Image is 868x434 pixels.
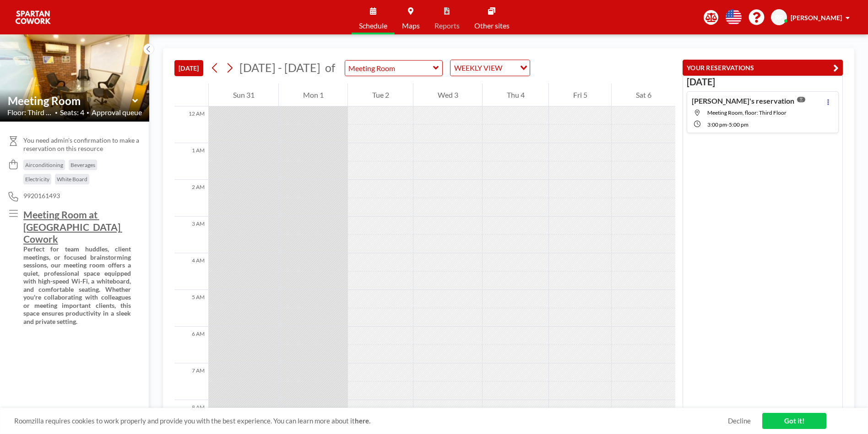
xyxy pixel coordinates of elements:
[25,161,63,168] span: Airconditioning
[57,176,87,183] span: White Board
[23,209,122,245] u: Meeting Room at [GEOGRAPHIC_DATA] Cowork
[174,143,208,180] div: 1 AM
[729,121,749,128] span: 5:00 PM
[71,161,95,168] span: Beverages
[450,60,530,76] div: Search for option
[55,110,58,116] span: •
[612,83,675,106] div: Sat 6
[325,61,335,75] span: of
[87,110,89,116] span: •
[505,62,515,74] input: Search for option
[549,83,611,106] div: Fri 5
[174,327,208,363] div: 6 AM
[707,109,787,116] span: Meeting Room, floor: Third Floor
[345,61,433,76] input: Meeting Room
[413,83,482,106] div: Wed 3
[687,76,839,88] h3: [DATE]
[209,83,278,106] div: Sun 31
[279,83,347,106] div: Mon 1
[683,60,843,76] button: YOUR RESERVATIONS
[355,417,370,425] a: here.
[174,217,208,253] div: 3 AM
[14,417,728,425] span: Roomzilla requires cookies to work properly and provide you with the best experience. You can lea...
[452,62,504,74] span: WEEKLY VIEW
[791,14,842,22] span: [PERSON_NAME]
[174,253,208,290] div: 4 AM
[728,417,751,425] a: Decline
[174,290,208,327] div: 5 AM
[23,245,132,325] strong: Perfect for team huddles, client meetings, or focused brainstorming sessions, our meeting room of...
[402,22,420,29] span: Maps
[174,106,208,143] div: 12 AM
[174,180,208,217] div: 2 AM
[8,94,132,107] input: Meeting Room
[707,121,727,128] span: 3:00 PM
[25,176,49,183] span: Electricity
[174,60,203,76] button: [DATE]
[348,83,413,106] div: Tue 2
[359,22,387,29] span: Schedule
[727,121,729,128] span: -
[474,22,510,29] span: Other sites
[174,363,208,400] div: 7 AM
[434,22,460,29] span: Reports
[239,61,320,74] span: [DATE] - [DATE]
[762,413,826,429] a: Got it!
[60,108,84,117] span: Seats: 4
[15,8,51,27] img: organization-logo
[92,108,142,117] span: Approval queue
[692,96,794,106] h4: [PERSON_NAME]'s reservation
[775,13,783,22] span: RP
[23,136,142,152] span: You need admin's confirmation to make a reservation on this resource
[23,192,60,200] span: 9920161493
[483,83,548,106] div: Thu 4
[7,108,53,117] span: Floor: Third Flo...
